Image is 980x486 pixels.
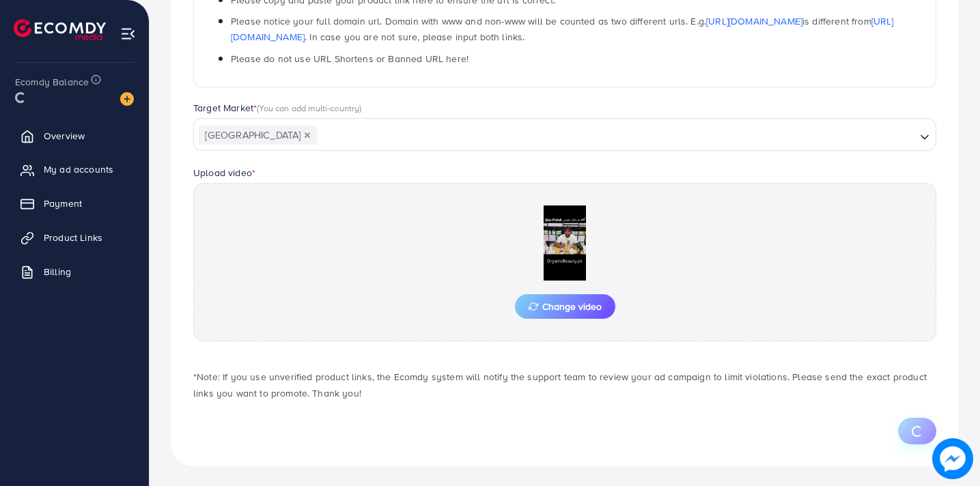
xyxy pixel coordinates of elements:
[44,129,85,143] span: Overview
[193,101,362,115] label: Target Market
[199,126,317,145] span: [GEOGRAPHIC_DATA]
[10,258,139,285] a: Billing
[14,19,106,40] img: logo
[15,75,89,89] span: Ecomdy Balance
[231,14,894,44] span: Please notice your full domain url. Domain with www and non-www will be counted as two different ...
[44,197,82,210] span: Payment
[193,118,936,151] div: Search for option
[257,102,361,114] span: (You can add multi-country)
[193,369,936,401] p: *Note: If you use unverified product links, the Ecomdy system will notify the support team to rev...
[44,265,71,278] span: Billing
[304,132,311,139] button: Deselect Pakistan
[496,205,633,281] img: Preview Image
[44,162,113,176] span: My ad accounts
[193,166,255,180] label: Upload video
[529,302,602,311] span: Change video
[10,190,139,217] a: Payment
[932,438,973,479] img: image
[231,52,468,66] span: Please do not use URL Shortens or Banned URL here!
[706,14,802,28] a: [URL][DOMAIN_NAME]
[120,26,136,42] img: menu
[10,122,139,149] a: Overview
[10,156,139,183] a: My ad accounts
[515,294,615,319] button: Change video
[10,224,139,251] a: Product Links
[120,92,134,106] img: image
[318,125,914,146] input: Search for option
[44,231,102,244] span: Product Links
